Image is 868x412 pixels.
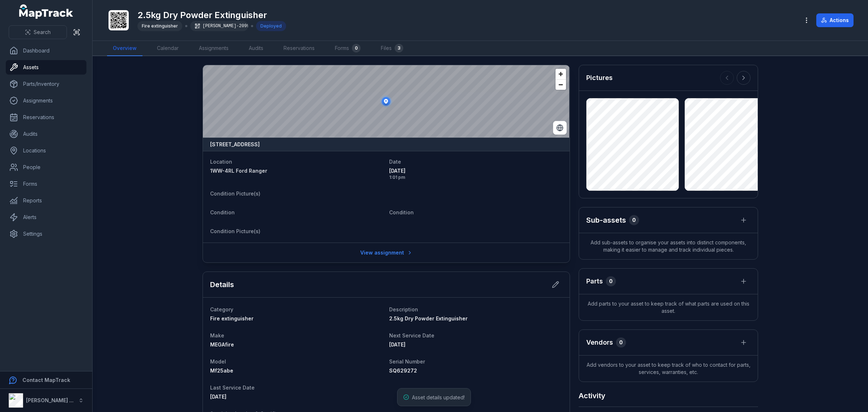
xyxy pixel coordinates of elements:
span: 2.5kg Dry Powder Extinguisher [389,315,468,321]
a: Assets [6,60,86,75]
a: People [6,160,86,175]
span: Add parts to your asset to keep track of what parts are used on this asset. [579,294,758,320]
a: View assignment [356,246,417,260]
span: [DATE] [210,394,226,400]
h1: 2.5kg Dry Powder Extinguisher [137,9,286,21]
span: [DATE] [389,167,562,175]
span: SQ629272 [389,367,417,374]
span: Condition Picture(s) [210,228,260,234]
strong: [PERSON_NAME] Air [26,397,76,403]
span: Location [210,159,232,165]
div: 0 [629,215,639,225]
time: 11/7/2025, 12:00:00 AM [389,341,405,348]
span: Condition [389,209,414,215]
span: Next Service Date [389,332,434,339]
button: Zoom in [556,69,566,79]
strong: [STREET_ADDRESS] [210,141,260,148]
span: Date [389,159,401,165]
span: Add vendors to your asset to keep track of who to contact for parts, services, warranties, etc. [579,356,758,382]
a: Files3 [375,41,409,56]
time: 9/23/2025, 1:01:51 PM [389,167,562,180]
h3: Pictures [586,73,613,83]
span: Serial Number [389,358,425,365]
a: Dashboard [6,43,86,58]
span: Add sub-assets to organise your assets into distinct components, making it easier to manage and t... [579,233,758,259]
span: Search [34,29,51,36]
button: Switch to Satellite View [553,121,567,135]
a: Reports [6,193,86,208]
button: Zoom out [556,79,566,90]
a: Audits [243,41,269,56]
div: 0 [616,337,626,348]
a: Locations [6,143,86,158]
a: MapTrack [19,4,73,19]
span: Condition [210,209,235,215]
div: [PERSON_NAME]-2099 [190,21,248,31]
span: Last Service Date [210,384,255,391]
h2: Details [210,279,234,290]
a: Overview [107,41,142,56]
a: Parts/Inventory [6,77,86,91]
span: Mf25abe [210,367,233,374]
span: 1WW-4RL Ford Ranger [210,168,267,174]
div: 0 [352,44,361,52]
h2: Activity [579,391,605,401]
span: Asset details updated! [412,394,465,400]
span: Make [210,332,224,339]
a: Forms0 [329,41,366,56]
span: Model [210,358,226,365]
h3: Vendors [586,337,613,348]
h2: Sub-assets [586,215,626,225]
span: MEGAfire [210,341,234,348]
a: Alerts [6,210,86,224]
span: Condition Picture(s) [210,190,260,197]
button: Search [9,25,67,39]
a: Reservations [278,41,320,56]
span: [DATE] [389,341,405,348]
h3: Parts [586,276,603,286]
time: 5/7/2025, 12:00:00 AM [210,394,226,400]
div: 0 [606,276,616,286]
strong: Contact MapTrack [22,377,70,383]
a: Audits [6,127,86,141]
div: Deployed [256,21,286,31]
a: Forms [6,177,86,191]
a: Reservations [6,110,86,125]
span: Description [389,306,418,312]
a: Calendar [151,41,184,56]
a: Assignments [193,41,234,56]
canvas: Map [203,65,569,138]
a: Settings [6,227,86,241]
button: Actions [816,13,854,27]
span: 1:01 pm [389,175,562,180]
span: Fire extinguisher [210,315,254,321]
a: Assignments [6,93,86,108]
span: Category [210,306,233,312]
span: Fire extinguisher [142,23,178,29]
div: 3 [395,44,403,52]
a: 1WW-4RL Ford Ranger [210,167,383,175]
